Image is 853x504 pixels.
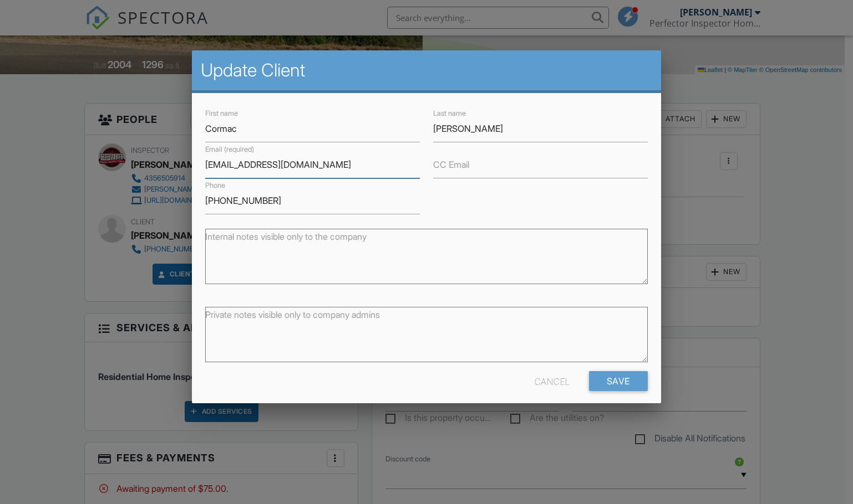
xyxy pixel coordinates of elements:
label: Private notes visible only to company admins [205,308,380,321]
label: CC Email [433,158,469,171]
label: Last name [433,109,466,119]
label: First name [205,109,238,119]
input: Save [589,371,648,391]
div: Cancel [535,371,570,391]
label: Phone [205,181,225,191]
h2: Update Client [201,59,652,81]
label: Email (required) [205,145,254,155]
label: Internal notes visible only to the company [205,230,367,243]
